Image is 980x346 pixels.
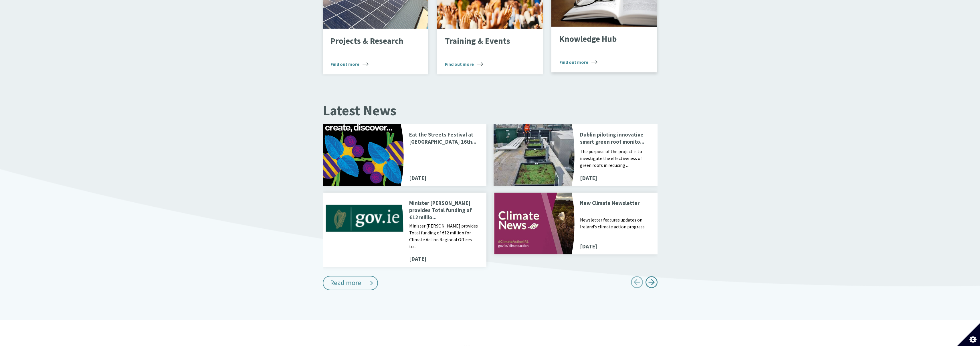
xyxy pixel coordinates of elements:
[330,61,369,68] span: Find out more
[323,124,487,186] a: Eat the Streets Festival at [GEOGRAPHIC_DATA] 16th... [DATE]
[323,193,487,266] a: Minister [PERSON_NAME] provides Total funding of €12 millio... Minister [PERSON_NAME] provides To...
[409,174,426,182] span: [DATE]
[494,193,658,254] a: New Climate Newsletter Newsletter features updates on Ireland’s climate action progress [DATE]
[580,131,650,147] p: Dublin piloting innovative smart green roof monito...
[445,61,483,68] span: Find out more
[409,222,480,250] p: Minister [PERSON_NAME] provides Total funding of €12 million for Climate Action Regional Offices ...
[580,242,597,251] span: [DATE]
[445,37,526,46] p: Training & Events
[580,174,597,182] span: [DATE]
[323,276,378,290] a: Read more
[409,131,480,147] p: Eat the Streets Festival at [GEOGRAPHIC_DATA] 16th...
[559,35,641,44] p: Knowledge Hub
[409,254,426,263] span: [DATE]
[580,199,650,215] p: New Climate Newsletter
[559,59,597,66] span: Find out more
[330,37,412,46] p: Projects & Research
[580,148,650,169] p: The purpose of the project is to investigate the effectiveness of green roofs in reducing ...
[957,323,980,346] button: Set cookie preferences
[323,103,658,118] h2: Latest News
[580,216,650,238] p: Newsletter features updates on Ireland’s climate action progress
[409,199,480,221] p: Minister [PERSON_NAME] provides Total funding of €12 millio...
[494,124,658,186] a: Dublin piloting innovative smart green roof monito... The purpose of the project is to investigat...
